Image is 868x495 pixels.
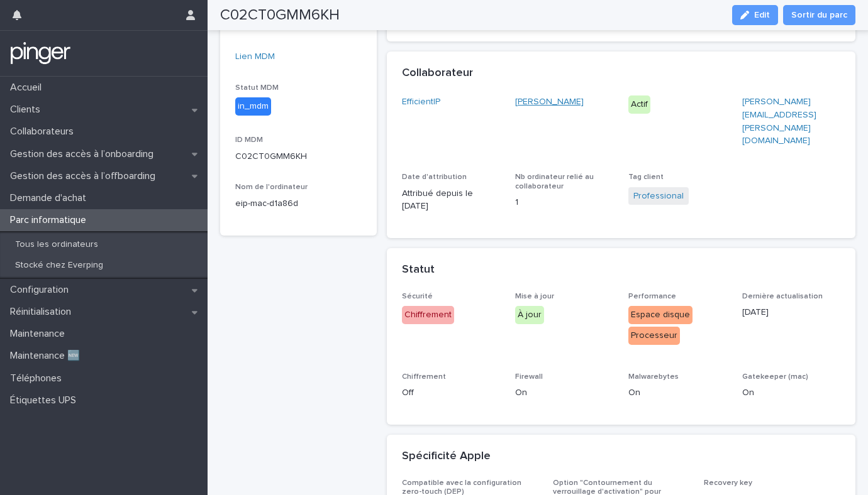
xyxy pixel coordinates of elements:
[628,386,726,400] p: On
[235,136,263,144] span: ID MDM
[515,293,554,300] span: Mise à jour
[783,5,855,25] button: Sortir du parc
[515,173,594,190] span: Nb ordinateur relié au collaborateur
[5,170,165,182] p: Gestion des accès à l’offboarding
[402,263,435,277] h2: Statut
[515,196,613,209] p: 1
[5,306,81,318] p: Réinitialisation
[754,11,770,19] span: Edit
[5,104,50,116] p: Clients
[5,373,72,384] p: Téléphones
[5,260,113,271] p: Stocké chez Everping
[5,284,79,296] p: Configuration
[5,239,108,250] p: Tous les ordinateurs
[515,373,543,381] span: Firewall
[235,52,275,61] a: Lien MDM
[704,479,752,487] span: Recovery key
[5,214,96,226] p: Parc informatique
[515,306,544,324] div: À jour
[628,95,650,114] div: Actif
[402,386,500,400] p: Off
[402,95,440,109] a: EfficientIP
[402,450,491,464] h2: Spécificité Apple
[5,394,86,406] p: Étiquettes UPS
[402,293,433,300] span: Sécurité
[235,197,362,210] p: eip-mac-d1a86d
[5,126,84,138] p: Collaborateurs
[628,306,693,324] div: Espace disque
[402,173,467,181] span: Date d'attribution
[742,386,840,400] p: On
[742,97,816,145] a: [PERSON_NAME][EMAIL_ADDRESS][PERSON_NAME][DOMAIN_NAME]
[235,150,362,163] p: C02CT0GMM6KH
[742,293,823,300] span: Dernière actualisation
[5,82,52,94] p: Accueil
[628,293,676,300] span: Performance
[235,97,271,116] div: in_mdm
[235,183,308,191] span: Nom de l'ordinateur
[402,373,446,381] span: Chiffrement
[628,373,679,381] span: Malwarebytes
[402,67,473,80] h2: Collaborateur
[515,386,613,400] p: On
[5,148,164,160] p: Gestion des accès à l’onboarding
[628,173,664,181] span: Tag client
[633,190,684,203] a: Professional
[10,41,71,66] img: mTgBEunGTSyRkCgitkcU
[235,84,279,92] span: Statut MDM
[732,5,778,25] button: Edit
[742,373,808,381] span: Gatekeeper (mac)
[220,6,340,24] h2: C02CT0GMM6KH
[5,350,90,362] p: Maintenance 🆕
[5,328,75,340] p: Maintenance
[515,95,584,109] a: [PERSON_NAME]
[402,306,454,324] div: Chiffrement
[742,306,840,319] p: [DATE]
[628,327,680,345] div: Processeur
[402,187,500,214] p: Attribué depuis le [DATE]
[791,9,847,21] span: Sortir du parc
[5,192,96,204] p: Demande d'achat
